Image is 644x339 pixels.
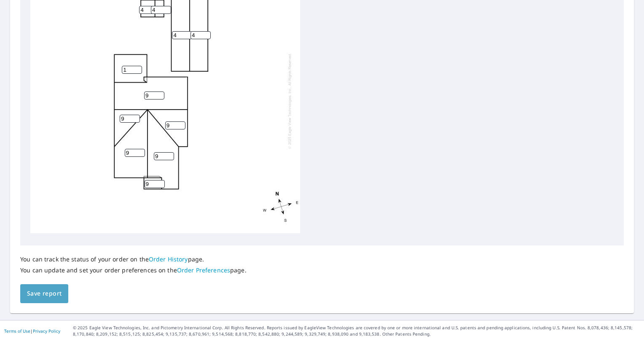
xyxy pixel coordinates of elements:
[33,328,60,334] a: Privacy Policy
[73,325,640,337] p: © 2025 Eagle View Technologies, Inc. and Pictometry International Corp. All Rights Reserved. Repo...
[177,266,230,274] a: Order Preferences
[20,284,68,303] button: Save report
[20,266,247,274] p: You can update and set your order preferences on the page.
[20,256,247,263] p: You can track the status of your order on the page.
[4,328,60,334] p: |
[4,328,30,334] a: Terms of Use
[27,288,62,299] span: Save report
[149,255,188,263] a: Order History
